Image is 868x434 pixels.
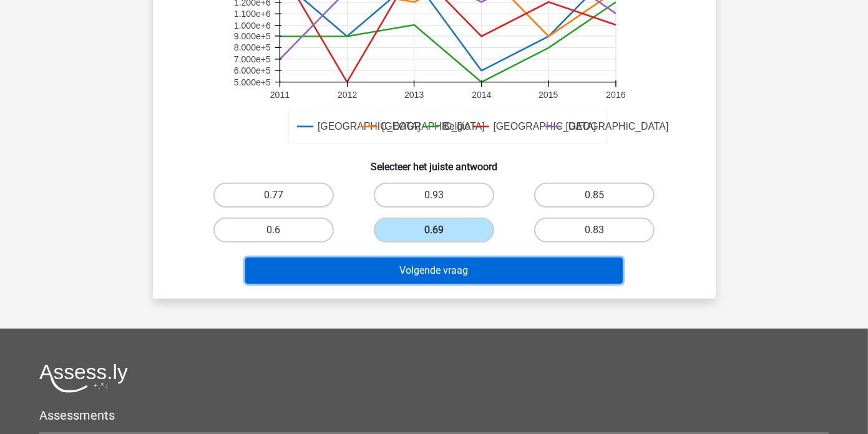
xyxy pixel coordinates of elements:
button: Volgende vraag [245,258,623,284]
text: 1.100e+6 [233,9,270,19]
text: 1.000e+6 [233,21,270,31]
text: [GEOGRAPHIC_DATA] [493,122,596,133]
text: Belgie [442,122,470,132]
text: 2011 [270,90,289,100]
text: 5.000e+5 [233,77,270,87]
label: 0.6 [213,218,334,243]
text: 2014 [472,90,491,100]
text: 9.000e+5 [233,31,270,41]
label: 0.85 [534,183,655,208]
text: 7.000e+5 [233,54,270,64]
label: 0.77 [213,183,334,208]
label: 0.83 [534,218,655,243]
h6: Selecteer het juiste antwoord [173,151,696,173]
text: 2012 [338,90,357,100]
label: 0.69 [374,218,494,243]
text: [GEOGRAPHIC_DATA] [381,122,484,133]
text: 2013 [404,90,423,100]
text: [GEOGRAPHIC_DATA] [318,122,421,133]
text: [GEOGRAPHIC_DATA] [565,122,668,133]
img: Assessly logo [39,364,128,393]
text: 6.000e+5 [233,65,270,75]
text: 2016 [606,90,625,100]
text: 8.000e+5 [233,43,270,53]
text: 2015 [539,90,558,100]
label: 0.93 [374,183,494,208]
h5: Assessments [39,408,829,423]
